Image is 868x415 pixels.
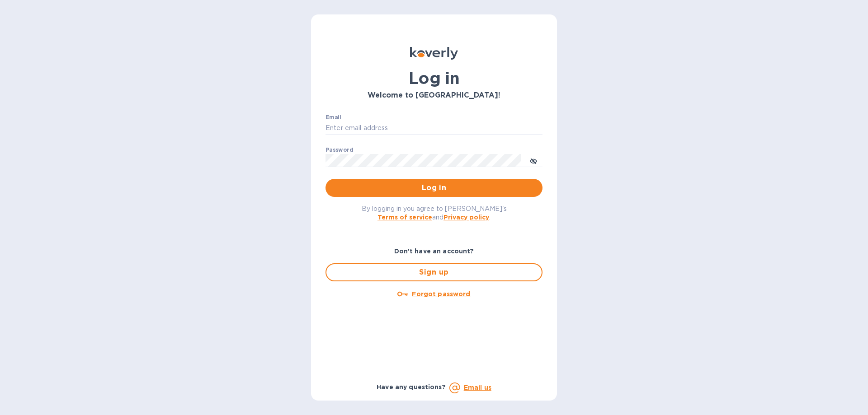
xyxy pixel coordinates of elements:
[325,115,341,120] label: Email
[333,182,535,193] span: Log in
[362,205,507,221] span: By logging in you agree to [PERSON_NAME]'s and .
[325,69,542,88] h1: Log in
[377,383,446,391] b: Have any questions?
[325,263,542,281] button: Sign up
[464,384,491,391] a: Email us
[443,214,489,221] a: Privacy policy
[412,290,470,298] u: Forgot password
[377,214,432,221] a: Terms of service
[325,179,542,197] button: Log in
[325,121,542,135] input: Enter email address
[334,267,534,278] span: Sign up
[325,147,353,153] label: Password
[524,151,542,169] button: toggle password visibility
[394,247,474,255] b: Don't have an account?
[410,47,458,60] img: Koverly
[325,91,542,100] h3: Welcome to [GEOGRAPHIC_DATA]!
